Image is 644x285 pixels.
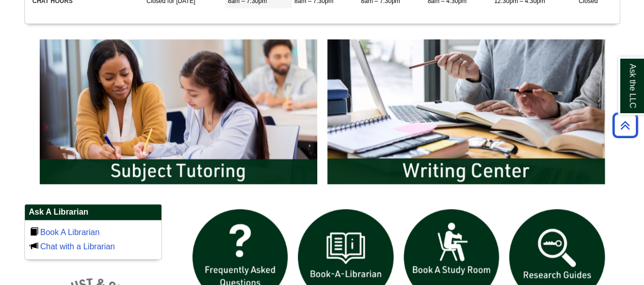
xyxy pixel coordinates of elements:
[35,34,322,189] img: Subject Tutoring Information
[322,34,610,189] img: Writing Center Information
[609,118,641,132] a: Back to Top
[35,34,610,194] div: slideshow
[40,242,115,251] a: Chat with a Librarian
[25,204,161,220] h2: Ask A Librarian
[40,228,100,237] a: Book A Librarian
